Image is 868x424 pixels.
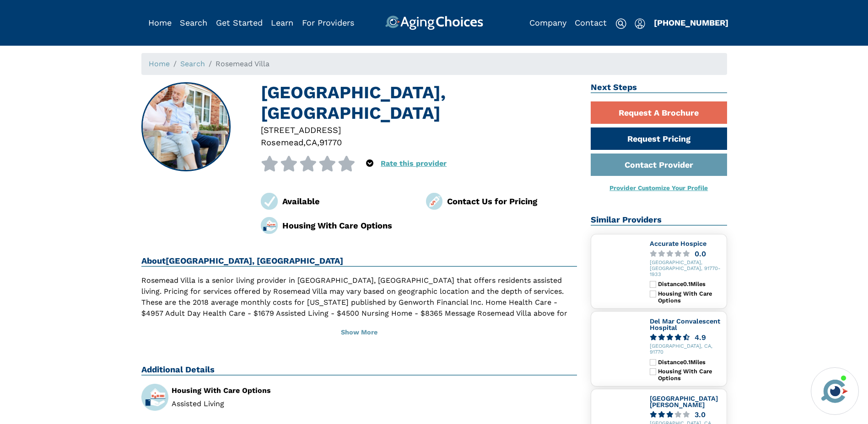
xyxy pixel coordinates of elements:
[149,59,170,68] a: Home
[650,250,723,257] a: 0.0
[303,138,306,147] span: ,
[658,281,722,287] div: Distance 0.1 Miles
[650,411,723,418] a: 3.0
[282,219,412,232] div: Housing With Care Options
[366,156,373,171] div: Popover trigger
[141,275,577,330] p: Rosemead Villa is a senior living provider in [GEOGRAPHIC_DATA], [GEOGRAPHIC_DATA] that offers re...
[654,18,728,27] a: [PHONE_NUMBER]
[381,159,447,168] a: Rate this provider
[658,368,722,382] div: Housing With Care Options
[650,344,723,355] div: [GEOGRAPHIC_DATA], CA, 91770
[650,240,706,247] a: Accurate Hospice
[819,376,850,407] img: avatar
[591,215,727,226] h2: Similar Providers
[141,323,577,343] button: Show More
[302,18,354,27] a: For Providers
[148,18,172,27] a: Home
[141,365,577,376] h2: Additional Details
[180,16,207,30] div: Popover trigger
[695,411,706,418] div: 3.0
[658,291,722,304] div: Housing With Care Options
[635,16,645,30] div: Popover trigger
[658,359,722,366] div: Distance 0.1 Miles
[650,318,720,331] a: Del Mar Convalescent Hospital
[261,124,577,136] div: [STREET_ADDRESS]
[447,195,577,207] div: Contact Us for Pricing
[261,138,303,147] span: Rosemead
[591,154,727,176] a: Contact Provider
[141,256,577,267] h2: About [GEOGRAPHIC_DATA], [GEOGRAPHIC_DATA]
[650,395,718,408] a: [GEOGRAPHIC_DATA][PERSON_NAME]
[591,82,727,93] h2: Next Steps
[216,59,270,68] span: Rosemead Villa
[282,195,412,207] div: Available
[172,387,352,394] div: Housing With Care Options
[650,260,723,277] div: [GEOGRAPHIC_DATA], [GEOGRAPHIC_DATA], 91770-1933
[141,53,727,75] nav: breadcrumb
[172,400,352,408] li: Assisted Living
[180,18,207,27] a: Search
[319,136,342,148] div: 91770
[635,18,645,29] img: user-icon.svg
[142,83,230,171] img: Rosemead Villa, Rosemead CA
[591,101,727,124] a: Request A Brochure
[385,16,483,30] img: AgingChoices
[650,334,723,341] a: 4.9
[180,59,205,68] a: Search
[609,184,708,191] a: Provider Customize Your Profile
[317,138,319,147] span: ,
[216,18,263,27] a: Get Started
[529,18,566,27] a: Company
[271,18,293,27] a: Learn
[575,18,607,27] a: Contact
[695,334,706,341] div: 4.9
[306,138,317,147] span: CA
[261,82,577,124] h1: [GEOGRAPHIC_DATA], [GEOGRAPHIC_DATA]
[695,250,706,257] div: 0.0
[615,18,626,29] img: search-icon.svg
[591,127,727,150] a: Request Pricing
